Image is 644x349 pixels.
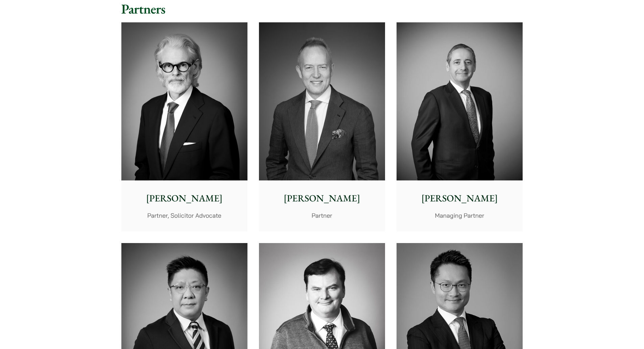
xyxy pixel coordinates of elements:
[402,211,517,220] p: Managing Partner
[264,211,380,220] p: Partner
[264,191,380,205] p: [PERSON_NAME]
[127,211,242,220] p: Partner, Solicitor Advocate
[259,22,385,232] a: [PERSON_NAME] Partner
[127,191,242,205] p: [PERSON_NAME]
[121,1,523,17] h2: Partners
[397,22,523,232] a: [PERSON_NAME] Managing Partner
[402,191,517,205] p: [PERSON_NAME]
[121,22,247,232] a: [PERSON_NAME] Partner, Solicitor Advocate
